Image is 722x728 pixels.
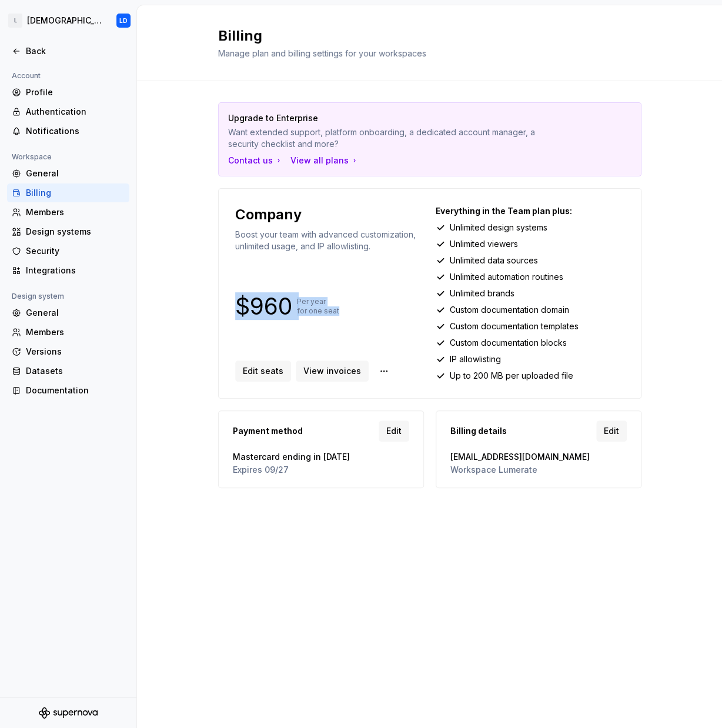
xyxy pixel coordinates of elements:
[296,360,369,382] a: View invoices
[8,14,22,28] div: L
[450,222,547,233] p: Unlimited design systems
[235,360,291,382] button: Edit seats
[7,381,129,400] a: Documentation
[290,155,359,166] button: View all plans
[297,297,339,316] p: Per year for one seat
[450,271,563,283] p: Unlimited automation routines
[233,451,409,463] span: Mastercard ending in [DATE]
[26,307,125,319] div: General
[450,304,569,316] p: Custom documentation domain
[7,102,129,121] a: Authentication
[228,112,549,124] p: Upgrade to Enterprise
[7,342,129,361] a: Versions
[7,69,45,83] div: Account
[450,425,507,437] span: Billing details
[604,425,619,437] span: Edit
[119,16,128,25] div: LD
[26,226,125,238] div: Design systems
[26,86,125,98] div: Profile
[7,203,129,222] a: Members
[235,299,292,313] p: $960
[450,288,514,299] p: Unlimited brands
[303,365,361,377] span: View invoices
[26,245,125,257] div: Security
[26,125,125,137] div: Notifications
[7,183,129,202] a: Billing
[7,122,129,141] a: Notifications
[7,362,129,380] a: Datasets
[243,365,283,377] span: Edit seats
[7,242,129,261] a: Security
[235,229,424,252] p: Boost your team with advanced customization, unlimited usage, and IP allowlisting.
[7,164,129,183] a: General
[7,222,129,241] a: Design systems
[26,385,125,396] div: Documentation
[436,205,624,217] p: Everything in the Team plan plus:
[7,303,129,322] a: General
[218,48,426,58] span: Manage plan and billing settings for your workspaces
[450,255,538,266] p: Unlimited data sources
[450,464,627,476] span: Workspace Lumerate
[596,420,627,442] a: Edit
[26,265,125,276] div: Integrations
[379,420,409,442] a: Edit
[450,320,579,332] p: Custom documentation templates
[218,26,426,45] h2: Billing
[2,8,134,34] button: L[DEMOGRAPHIC_DATA]LD
[26,365,125,377] div: Datasets
[450,370,573,382] p: Up to 200 MB per uploaded file
[450,451,627,463] span: [EMAIL_ADDRESS][DOMAIN_NAME]
[233,464,409,476] span: Expires 09/27
[235,205,302,224] p: Company
[7,83,129,102] a: Profile
[26,187,125,199] div: Billing
[228,155,283,166] button: Contact us
[450,353,501,365] p: IP allowlisting
[233,425,303,437] span: Payment method
[450,337,567,349] p: Custom documentation blocks
[7,42,129,61] a: Back
[26,106,125,118] div: Authentication
[39,707,98,719] svg: Supernova Logo
[7,261,129,280] a: Integrations
[26,168,125,179] div: General
[27,15,102,26] div: [DEMOGRAPHIC_DATA]
[7,150,56,164] div: Workspace
[26,346,125,358] div: Versions
[26,206,125,218] div: Members
[26,45,125,57] div: Back
[7,323,129,342] a: Members
[386,425,402,437] span: Edit
[228,126,549,150] p: Want extended support, platform onboarding, a dedicated account manager, a security checklist and...
[450,238,518,250] p: Unlimited viewers
[26,326,125,338] div: Members
[7,289,69,303] div: Design system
